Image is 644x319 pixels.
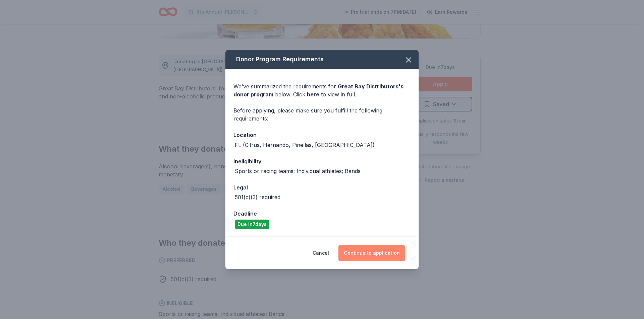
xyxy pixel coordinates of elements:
[233,131,411,139] div: Location
[233,209,411,218] div: Deadline
[338,245,405,261] button: Continue to application
[233,82,411,98] div: We've summarized the requirements for below. Click to view in full.
[233,157,411,166] div: Ineligibility
[235,220,269,229] div: Due in 7 days
[235,167,361,175] div: Sports or racing teams; Individual athletes; Bands
[233,106,411,123] div: Before applying, please make sure you fulfill the following requirements:
[313,245,329,261] button: Cancel
[233,183,411,192] div: Legal
[235,141,375,149] div: FL (Citrus, Hernando, Pinellas, [GEOGRAPHIC_DATA])
[307,90,319,98] a: here
[225,50,419,69] div: Donor Program Requirements
[235,193,280,201] div: 501(c)(3) required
